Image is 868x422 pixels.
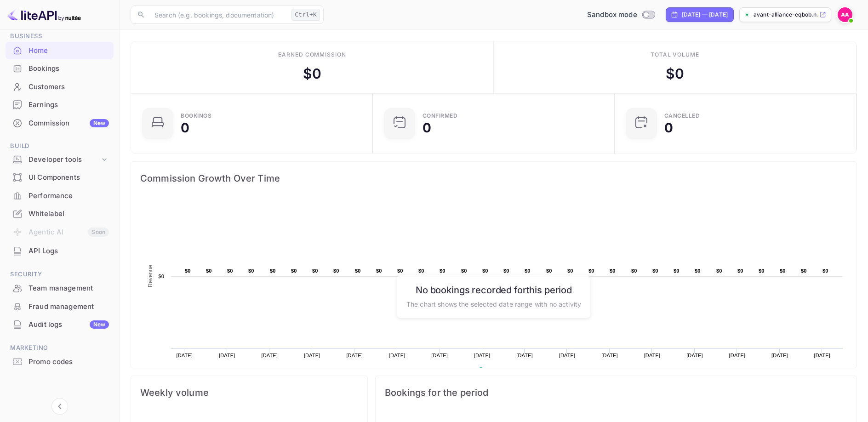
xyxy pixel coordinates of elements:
div: Customers [6,78,114,96]
div: Whitelabel [6,205,114,223]
text: $0 [333,268,339,274]
div: Earnings [29,100,109,110]
div: Commission [29,118,109,129]
span: Weekly volume [140,385,358,400]
a: Performance [6,187,114,204]
div: Team management [29,283,109,294]
div: Bookings [181,113,211,119]
div: Promo codes [6,353,114,371]
text: $0 [567,268,573,274]
text: $0 [158,274,164,279]
span: Marketing [6,343,114,353]
text: [DATE] [644,353,661,358]
text: $0 [822,268,828,274]
div: Audit logsNew [6,316,114,334]
text: $0 [610,268,616,274]
span: Bookings for the period [385,385,847,400]
div: API Logs [6,242,114,260]
a: Audit logsNew [6,316,114,333]
span: Security [6,269,114,279]
text: $0 [355,268,361,274]
text: $0 [652,268,658,274]
text: $0 [482,268,488,274]
a: UI Components [6,169,114,186]
div: Bookings [29,63,109,74]
text: $0 [503,268,509,274]
div: New [90,119,109,127]
text: $0 [461,268,467,274]
div: 0 [181,121,189,134]
text: Revenue [147,265,154,287]
div: $ 0 [303,63,321,84]
p: The chart shows the selected date range with no activity [406,299,581,308]
text: $0 [270,268,276,274]
div: Audit logs [29,319,109,330]
div: [DATE] — [DATE] [682,11,728,19]
div: Confirmed [423,113,458,119]
text: $0 [674,268,680,274]
text: [DATE] [261,353,278,358]
div: Ctrl+K [291,9,320,21]
span: Sandbox mode [587,10,637,20]
text: [DATE] [474,353,491,358]
div: 0 [664,121,673,134]
div: Fraud management [29,302,109,312]
div: CANCELLED [664,113,700,119]
a: CommissionNew [6,114,114,131]
div: Promo codes [29,357,109,367]
div: Earned commission [278,51,346,59]
a: Customers [6,78,114,95]
a: Whitelabel [6,205,114,222]
p: avant-alliance-eqbob.n... [754,11,817,19]
a: Team management [6,279,114,297]
text: [DATE] [346,353,363,358]
text: $0 [759,268,765,274]
div: Earnings [6,96,114,114]
text: $0 [248,268,254,274]
div: Performance [6,187,114,205]
div: Switch to Production mode [583,10,658,20]
div: Home [6,42,114,60]
text: [DATE] [601,353,618,358]
div: Performance [29,191,109,201]
text: [DATE] [559,353,576,358]
text: $0 [546,268,552,274]
text: $0 [588,268,594,274]
a: Promo codes [6,353,114,370]
text: $0 [440,268,445,274]
a: Earnings [6,96,114,113]
text: $0 [525,268,531,274]
text: [DATE] [516,353,533,358]
div: CommissionNew [6,114,114,132]
a: Home [6,42,114,59]
text: $0 [206,268,212,274]
text: $0 [801,268,807,274]
div: 0 [423,121,431,134]
text: Revenue [487,367,510,374]
div: Team management [6,279,114,297]
text: $0 [737,268,743,274]
button: Collapse navigation [51,398,68,415]
div: API Logs [29,246,109,257]
text: $0 [695,268,701,274]
text: $0 [291,268,297,274]
text: $0 [631,268,637,274]
text: $0 [185,268,191,274]
text: $0 [397,268,403,274]
img: LiteAPI logo [7,7,81,22]
text: [DATE] [219,353,235,358]
div: $ 0 [666,63,684,84]
div: Customers [29,82,109,92]
img: Avant Alliance [838,7,852,22]
text: [DATE] [729,353,746,358]
text: $0 [716,268,722,274]
text: $0 [780,268,786,274]
text: $0 [418,268,424,274]
div: Developer tools [29,154,100,165]
text: $0 [312,268,318,274]
span: Build [6,141,114,151]
div: Developer tools [6,152,114,168]
text: [DATE] [389,353,405,358]
div: New [90,320,109,329]
a: Bookings [6,60,114,77]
